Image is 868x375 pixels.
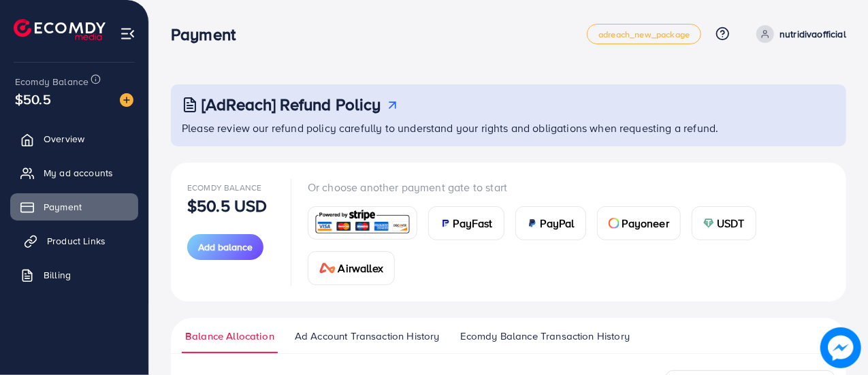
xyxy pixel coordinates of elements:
[44,132,84,146] span: Overview
[319,263,336,274] img: card
[10,261,138,289] a: Billing
[428,206,504,240] a: cardPayFast
[703,218,714,229] img: card
[308,206,417,240] a: card
[171,25,246,44] h3: Payment
[312,208,413,238] img: card
[692,206,756,240] a: cardUSDT
[308,251,395,285] a: cardAirwallex
[515,206,586,240] a: cardPayPal
[187,182,261,193] span: Ecomdy Balance
[120,93,133,107] img: image
[609,218,620,229] img: card
[14,19,106,40] img: logo
[187,234,263,260] button: Add balance
[308,179,830,195] p: Or choose another payment gate to start
[440,218,451,229] img: card
[527,218,538,229] img: card
[15,75,89,88] span: Ecomdy Balance
[47,234,106,248] span: Product Links
[751,25,846,43] a: nutridivaofficial
[598,30,690,39] span: adreach_new_package
[779,26,846,42] p: nutridivaofficial
[44,268,71,282] span: Billing
[187,197,267,214] p: $50.5 USD
[717,215,745,231] span: USDT
[295,329,440,344] span: Ad Account Transaction History
[460,329,630,344] span: Ecomdy Balance Transaction History
[820,327,861,368] img: image
[597,206,681,240] a: cardPayoneer
[622,215,669,231] span: Payoneer
[15,89,51,109] span: $50.5
[182,120,838,136] p: Please review our refund policy carefully to understand your rights and obligations when requesti...
[587,24,701,44] a: adreach_new_package
[198,240,253,254] span: Add balance
[202,95,381,114] h3: [AdReach] Refund Policy
[185,329,274,344] span: Balance Allocation
[44,166,113,180] span: My ad accounts
[10,193,138,221] a: Payment
[338,260,383,276] span: Airwallex
[453,215,493,231] span: PayFast
[541,215,575,231] span: PayPal
[10,125,138,152] a: Overview
[10,159,138,186] a: My ad accounts
[120,26,135,42] img: menu
[10,227,138,255] a: Product Links
[44,200,82,214] span: Payment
